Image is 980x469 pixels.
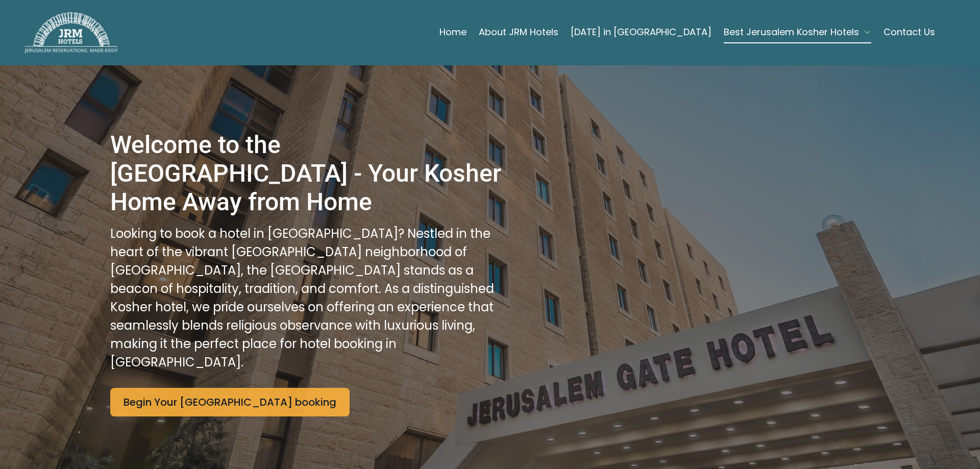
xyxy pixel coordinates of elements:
[884,22,935,42] a: Contact Us
[571,22,712,42] a: [DATE] in [GEOGRAPHIC_DATA]
[110,131,502,216] h1: Welcome to the [GEOGRAPHIC_DATA] - Your Kosher Home Away from Home
[724,22,871,42] button: Best Jerusalem Kosher Hotels
[24,12,117,53] img: JRM Hotels
[110,388,350,416] a: Begin Your [GEOGRAPHIC_DATA] booking
[110,225,502,372] pre: Looking to book a hotel in [GEOGRAPHIC_DATA]? Nestled in the heart of the vibrant [GEOGRAPHIC_DAT...
[479,22,558,42] a: About JRM Hotels
[724,25,859,39] span: Best Jerusalem Kosher Hotels
[439,22,467,42] a: Home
